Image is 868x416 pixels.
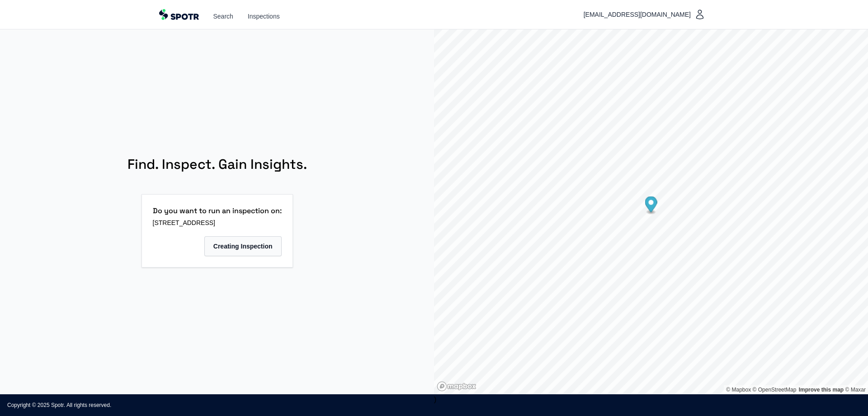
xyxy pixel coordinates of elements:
[153,206,282,216] h1: Do you want to run an inspection on:
[434,29,868,394] div: )
[799,387,844,393] a: Improve this map
[645,196,657,215] div: Map marker
[753,387,797,393] a: OpenStreetMap
[584,9,694,20] span: [EMAIL_ADDRESS][DOMAIN_NAME]
[437,381,476,392] a: Mapbox homepage
[248,12,280,21] a: Inspections
[434,29,868,394] canvas: Map
[213,12,233,21] a: Search
[580,5,709,24] button: [EMAIL_ADDRESS][DOMAIN_NAME]
[153,216,282,229] p: [STREET_ADDRESS]
[726,387,751,393] a: Mapbox
[845,387,866,393] a: Maxar
[127,149,307,180] h1: Find. Inspect. Gain Insights.
[204,236,282,256] button: Creating Inspection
